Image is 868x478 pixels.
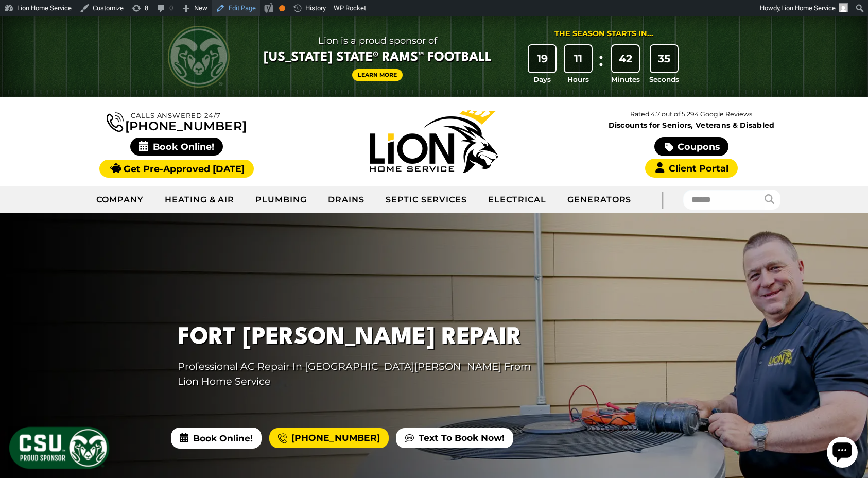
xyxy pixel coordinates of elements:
[596,45,606,85] div: :
[352,69,403,81] a: Learn More
[8,425,111,470] img: CSU Sponsor Badge
[554,28,653,40] div: The Season Starts in...
[264,32,492,49] span: Lion is a proud sponsor of
[245,187,318,213] a: Plumbing
[318,187,375,213] a: Drains
[86,187,154,213] a: Company
[370,110,498,173] img: Lion Home Service
[107,110,247,132] a: [PHONE_NUMBER]
[99,160,253,178] a: Get Pre-Approved [DATE]
[781,4,836,12] span: Lion Home Service
[565,45,592,72] div: 11
[130,138,223,156] span: Book Online!
[478,187,557,213] a: Electrical
[168,26,230,88] img: CSU Rams logo
[563,109,820,120] p: Rated 4.7 out of 5,294 Google Reviews
[178,320,552,355] h1: Fort [PERSON_NAME] Repair
[171,428,262,448] span: Book Online!
[565,122,818,129] span: Discounts for Seniors, Veterans & Disabled
[529,45,555,72] div: 19
[4,4,35,35] div: Open chat widget
[567,74,589,84] span: Hours
[649,74,679,84] span: Seconds
[279,5,285,11] div: OK
[264,49,492,66] span: [US_STATE] State® Rams™ Football
[557,187,642,213] a: Generators
[396,428,513,449] a: Text To Book Now!
[533,74,551,84] span: Days
[645,159,738,178] a: Client Portal
[611,74,640,84] span: Minutes
[375,187,478,213] a: Septic Services
[612,45,639,72] div: 42
[178,359,552,389] p: Professional AC Repair In [GEOGRAPHIC_DATA][PERSON_NAME] From Lion Home Service
[654,137,728,156] a: Coupons
[641,186,683,213] div: |
[651,45,678,72] div: 35
[154,187,245,213] a: Heating & Air
[269,428,389,449] a: [PHONE_NUMBER]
